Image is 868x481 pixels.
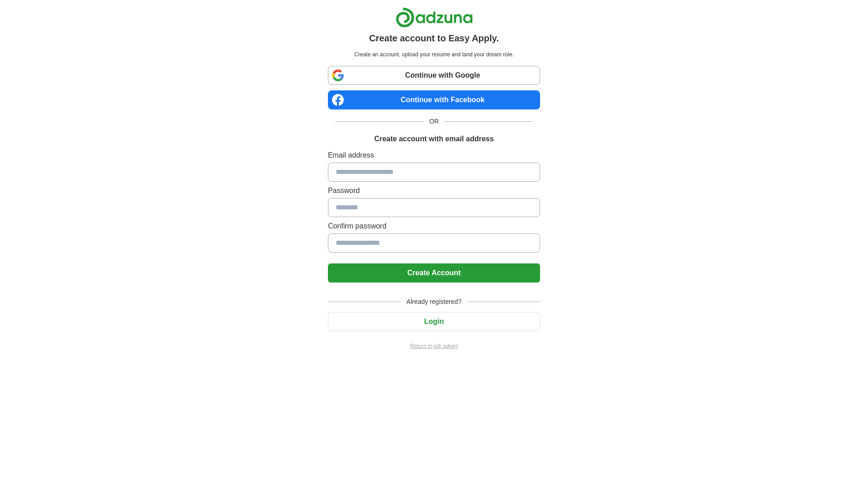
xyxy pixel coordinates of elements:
h1: Create account to Easy Apply. [369,31,499,45]
label: Password [328,185,540,196]
a: Continue with Facebook [328,90,540,109]
a: Return to job advert [328,342,540,350]
label: Email address [328,150,540,161]
span: Already registered? [401,297,467,307]
button: Login [328,312,540,331]
label: Confirm password [328,221,540,232]
a: Login [328,317,540,325]
span: OR [424,117,444,126]
button: Create Account [328,263,540,283]
img: Adzuna logo [396,7,473,28]
h1: Create account with email address [374,134,494,144]
a: Continue with Google [328,66,540,85]
p: Create an account, upload your resume and land your dream role. [330,50,538,59]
